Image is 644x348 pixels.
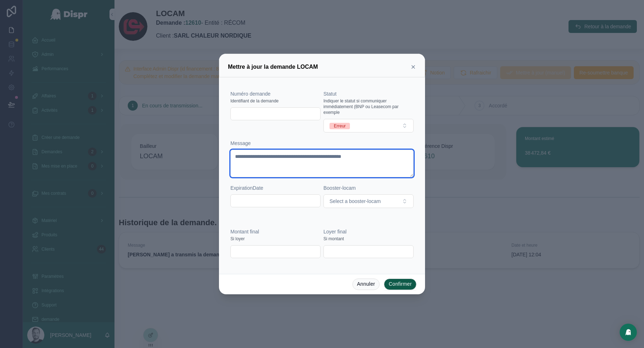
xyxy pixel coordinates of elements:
[230,229,259,235] span: Montant final
[230,98,279,104] span: Identifiant de la demande
[323,194,414,208] button: Select Button
[352,279,380,290] button: Annuler
[230,91,270,97] span: Numéro demande
[323,229,347,235] span: Loyer final
[620,324,637,341] div: Open Intercom Messenger
[323,236,344,242] span: Si montant
[230,140,251,146] span: Message
[330,198,381,205] span: Select a booster-locam
[230,236,245,242] span: Si loyer
[334,123,346,129] div: Erreur
[230,185,263,191] span: ExpirationDate
[228,63,318,71] h3: Mettre à jour la demande LOCAM
[323,185,356,191] span: Booster-locam
[323,98,414,115] span: Indiquer le statut si communiquer immédiatement (BNP ou Leasecom par exemple
[323,91,337,97] span: Statut
[323,119,414,132] button: Select Button
[384,279,416,290] button: Confirmer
